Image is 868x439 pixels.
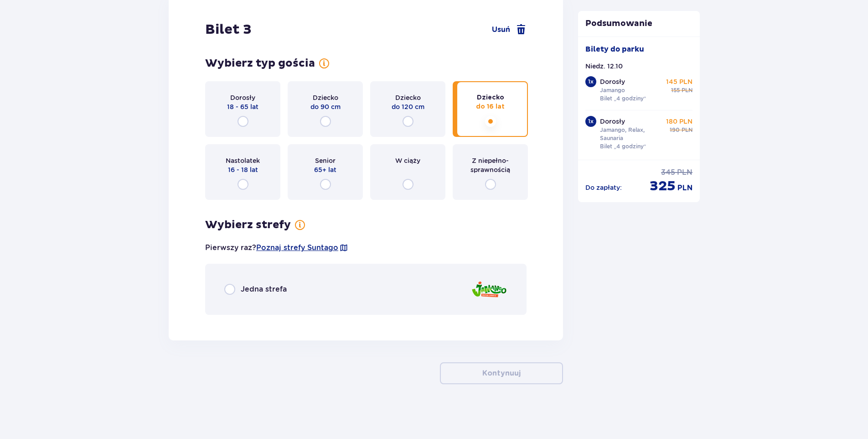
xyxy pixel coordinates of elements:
[677,183,692,193] span: PLN
[315,156,336,165] span: Senior
[205,21,252,38] h2: Bilet 3
[227,102,258,111] span: 18 - 65 lat
[671,86,680,94] span: 155
[241,284,287,294] span: Jedna strefa
[226,156,260,165] span: Nastolatek
[476,102,505,111] span: do 16 lat
[392,102,424,111] span: do 120 cm
[477,93,504,102] span: Dziecko
[205,57,315,70] h3: Wybierz typ gościa
[661,167,675,178] span: 345
[600,142,646,151] p: Bilet „4 godziny”
[600,126,663,142] p: Jamango, Relax, Saunaria
[585,44,644,54] p: Bilety do parku
[600,94,646,103] p: Bilet „4 godziny”
[670,126,680,134] span: 190
[600,77,625,86] p: Dorosły
[585,116,596,127] div: 1 x
[492,24,527,35] a: Usuń
[228,165,258,174] span: 16 - 18 lat
[677,167,692,178] span: PLN
[482,368,521,378] p: Kontynuuj
[600,86,625,94] p: Jamango
[600,117,625,126] p: Dorosły
[310,102,341,111] span: do 90 cm
[314,165,336,174] span: 65+ lat
[578,18,700,29] p: Podsumowanie
[256,243,338,253] a: Poznaj strefy Suntago
[585,76,596,87] div: 1 x
[205,218,291,232] h3: Wybierz strefy
[585,183,622,192] p: Do zapłaty :
[471,277,507,303] img: Jamango
[682,86,692,94] span: PLN
[585,62,623,71] p: Niedz. 12.10
[650,178,676,195] span: 325
[205,243,348,253] p: Pierwszy raz?
[230,93,255,102] span: Dorosły
[492,25,510,35] span: Usuń
[440,362,563,384] button: Kontynuuj
[395,93,421,102] span: Dziecko
[313,93,338,102] span: Dziecko
[395,156,420,165] span: W ciąży
[666,77,692,86] p: 145 PLN
[682,126,692,134] span: PLN
[666,117,692,126] p: 180 PLN
[461,156,520,174] span: Z niepełno­sprawnością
